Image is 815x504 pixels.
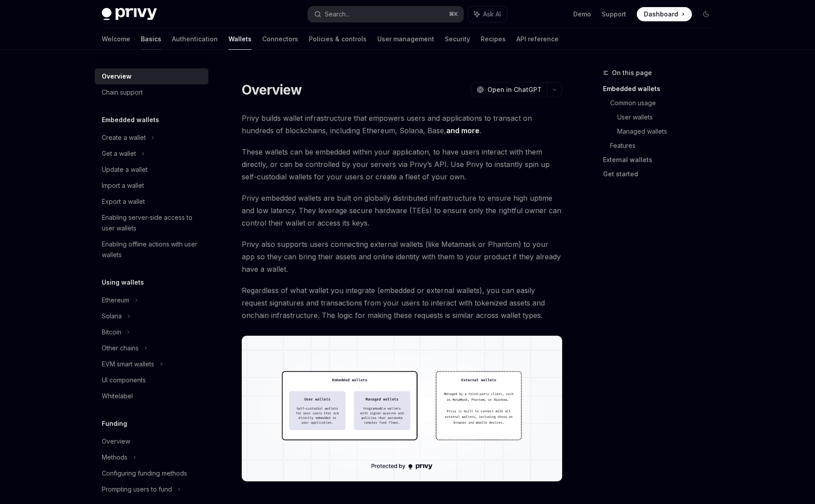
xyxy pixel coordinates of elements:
div: Enabling server-side access to user wallets [102,212,203,234]
div: Configuring funding methods [102,468,187,479]
a: Support [602,10,626,19]
h5: Embedded wallets [102,115,159,125]
button: Open in ChatGPT [471,82,547,97]
a: Enabling server-side access to user wallets [95,210,208,236]
a: Chain support [95,84,208,100]
span: Privy also supports users connecting external wallets (like Metamask or Phantom) to your app so t... [242,238,562,275]
div: Search... [325,9,350,20]
a: Enabling offline actions with user wallets [95,236,208,263]
a: Get started [603,167,720,181]
div: Other chains [102,343,139,353]
div: Bitcoin [102,327,121,337]
h5: Using wallets [102,277,144,288]
a: Whitelabel [95,388,208,404]
button: Ask AI [468,6,507,22]
a: Recipes [481,28,506,50]
div: Ethereum [102,295,129,306]
div: Create a wallet [102,132,146,143]
span: ⌘ K [449,11,458,18]
a: UI components [95,372,208,388]
a: Wallets [228,28,252,50]
div: UI components [102,375,146,385]
div: Methods [102,452,128,463]
img: images/walletoverview.png [242,336,562,481]
a: Features [610,139,720,153]
a: Basics [141,28,161,50]
div: Update a wallet [102,164,148,175]
div: Overview [102,71,132,82]
div: Solana [102,311,122,321]
span: Ask AI [483,10,501,19]
div: Enabling offline actions with user wallets [102,239,203,260]
div: Overview [102,436,130,447]
div: Whitelabel [102,391,133,401]
span: On this page [612,67,652,78]
button: Toggle dark mode [699,7,713,21]
span: Dashboard [644,10,678,19]
a: Export a wallet [95,194,208,210]
div: EVM smart wallets [102,359,154,369]
span: These wallets can be embedded within your application, to have users interact with them directly,... [242,146,562,183]
a: User wallets [617,110,720,124]
a: Demo [573,10,591,19]
h1: Overview [242,82,302,98]
a: Import a wallet [95,178,208,194]
img: dark logo [102,8,157,20]
a: and more [446,126,479,135]
a: Overview [95,68,208,84]
a: Security [445,28,470,50]
a: Welcome [102,28,130,50]
a: User management [377,28,434,50]
a: Overview [95,433,208,449]
span: Privy embedded wallets are built on globally distributed infrastructure to ensure high uptime and... [242,192,562,229]
div: Import a wallet [102,180,144,191]
div: Chain support [102,87,143,98]
a: Policies & controls [309,28,367,50]
a: External wallets [603,153,720,167]
a: Common usage [610,96,720,110]
div: Prompting users to fund [102,484,172,495]
a: Update a wallet [95,162,208,178]
a: API reference [516,28,559,50]
a: Connectors [262,28,298,50]
span: Privy builds wallet infrastructure that empowers users and applications to transact on hundreds o... [242,112,562,137]
button: Search...⌘K [308,6,463,22]
h5: Funding [102,418,127,429]
span: Regardless of what wallet you integrate (embedded or external wallets), you can easily request si... [242,284,562,321]
a: Embedded wallets [603,82,720,96]
a: Authentication [172,28,218,50]
a: Dashboard [637,7,692,21]
span: Open in ChatGPT [487,85,542,94]
a: Managed wallets [617,124,720,139]
a: Configuring funding methods [95,465,208,481]
div: Export a wallet [102,196,145,207]
div: Get a wallet [102,148,136,159]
